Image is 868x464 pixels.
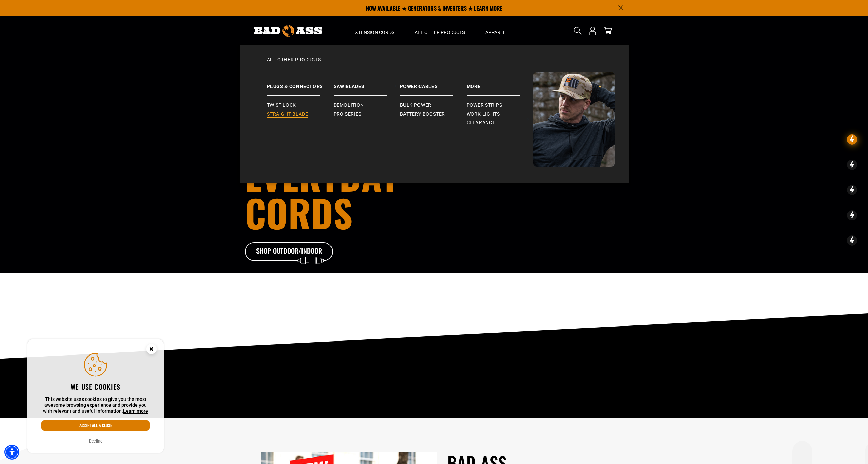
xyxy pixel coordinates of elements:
[245,242,334,261] a: Shop Outdoor/Indoor
[400,72,467,96] a: Power Cables
[334,101,400,110] a: Demolition
[467,118,533,127] a: Clearance
[400,102,431,108] span: Bulk Power
[533,72,615,167] img: Bad Ass Extension Cords
[467,110,533,119] a: Work Lights
[467,101,533,110] a: Power Strips
[415,29,465,35] span: All Other Products
[404,16,475,45] summary: All Other Products
[475,16,516,45] summary: Apparel
[254,25,322,37] img: Bad Ass Extension Cords
[267,72,334,96] a: Plugs & Connectors
[4,445,19,460] div: Accessibility Menu
[267,102,296,108] span: Twist Lock
[352,29,394,35] span: Extension Cords
[467,72,533,96] a: Battery Booster More Power Strips
[467,111,500,117] span: Work Lights
[572,25,583,36] summary: Search
[253,57,615,72] a: All Other Products
[245,156,472,231] h1: Everyday cords
[467,102,502,108] span: Power Strips
[334,110,400,119] a: Pro Series
[267,111,308,117] span: Straight Blade
[87,438,104,445] button: Decline
[41,420,150,431] button: Accept all & close
[334,72,400,96] a: Saw Blades
[602,27,613,35] a: cart
[41,396,150,415] p: This website uses cookies to give you the most awesome browsing experience and provide you with r...
[334,102,364,108] span: Demolition
[467,120,496,126] span: Clearance
[334,111,362,117] span: Pro Series
[400,110,467,119] a: Battery Booster
[267,110,334,119] a: Straight Blade
[400,101,467,110] a: Bulk Power
[587,16,598,45] a: Open this option
[139,339,164,361] button: Close this option
[123,408,148,414] a: This website uses cookies to give you the most awesome browsing experience and provide you with r...
[400,111,445,117] span: Battery Booster
[342,16,404,45] summary: Extension Cords
[27,339,164,453] aside: Cookie Consent
[41,382,150,391] h2: We use cookies
[485,29,506,35] span: Apparel
[267,101,334,110] a: Twist Lock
